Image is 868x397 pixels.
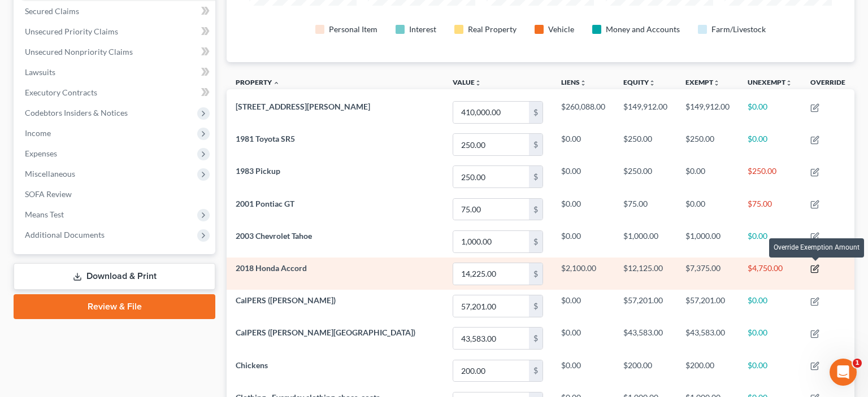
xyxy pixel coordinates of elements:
[25,27,118,36] span: Unsecured Priority Claims
[830,359,857,386] iframe: Intercom live chat
[529,199,542,220] div: $
[273,80,280,86] i: expand_less
[552,225,614,258] td: $0.00
[801,71,854,97] th: Override
[25,230,105,239] span: Additional Documents
[453,295,529,317] input: 0.00
[739,355,801,387] td: $0.00
[529,295,542,317] div: $
[685,78,720,86] a: Exemptunfold_more
[614,96,676,128] td: $149,912.00
[739,322,801,355] td: $0.00
[739,290,801,322] td: $0.00
[552,193,614,225] td: $0.00
[676,290,739,322] td: $57,201.00
[552,290,614,322] td: $0.00
[739,258,801,290] td: $4,750.00
[529,328,542,349] div: $
[614,355,676,387] td: $200.00
[25,169,75,178] span: Miscellaneous
[25,6,79,16] span: Secured Claims
[853,359,862,368] span: 1
[236,134,295,143] span: 1981 Toyota SR5
[676,193,739,225] td: $0.00
[548,24,574,35] div: Vehicle
[453,263,529,285] input: 0.00
[236,360,268,370] span: Chickens
[16,184,215,204] a: SOFA Review
[739,96,801,128] td: $0.00
[14,294,215,319] a: Review & File
[236,231,312,241] span: 2003 Chevrolet Tahoe
[529,134,542,155] div: $
[580,80,587,86] i: unfold_more
[236,199,294,208] span: 2001 Pontiac GT
[236,78,280,86] a: Property expand_less
[529,263,542,285] div: $
[649,80,656,86] i: unfold_more
[552,322,614,355] td: $0.00
[453,78,481,86] a: Valueunfold_more
[552,129,614,161] td: $0.00
[623,78,656,86] a: Equityunfold_more
[676,355,739,387] td: $200.00
[453,166,529,187] input: 0.00
[614,161,676,193] td: $250.00
[552,258,614,290] td: $2,100.00
[25,149,57,158] span: Expenses
[236,295,336,305] span: CalPERS ([PERSON_NAME])
[785,80,792,86] i: unfold_more
[748,78,792,86] a: Unexemptunfold_more
[16,1,215,21] a: Secured Claims
[16,42,215,62] a: Unsecured Nonpriority Claims
[453,328,529,349] input: 0.00
[606,24,680,35] div: Money and Accounts
[676,96,739,128] td: $149,912.00
[453,102,529,123] input: 0.00
[614,225,676,258] td: $1,000.00
[739,225,801,258] td: $0.00
[676,258,739,290] td: $7,375.00
[14,263,215,290] a: Download & Print
[475,80,481,86] i: unfold_more
[713,80,720,86] i: unfold_more
[739,129,801,161] td: $0.00
[614,129,676,161] td: $250.00
[16,82,215,103] a: Executory Contracts
[676,225,739,258] td: $1,000.00
[25,210,64,219] span: Means Test
[614,322,676,355] td: $43,583.00
[739,193,801,225] td: $75.00
[453,231,529,252] input: 0.00
[676,129,739,161] td: $250.00
[453,360,529,382] input: 0.00
[25,108,128,117] span: Codebtors Insiders & Notices
[614,193,676,225] td: $75.00
[711,24,766,35] div: Farm/Livestock
[552,96,614,128] td: $260,088.00
[552,161,614,193] td: $0.00
[676,161,739,193] td: $0.00
[25,88,97,97] span: Executory Contracts
[25,47,133,56] span: Unsecured Nonpriority Claims
[236,263,307,273] span: 2018 Honda Accord
[236,166,280,176] span: 1983 Pickup
[236,328,415,337] span: CalPERS ([PERSON_NAME][GEOGRAPHIC_DATA])
[529,360,542,382] div: $
[529,102,542,123] div: $
[409,24,436,35] div: Interest
[25,128,51,138] span: Income
[552,355,614,387] td: $0.00
[236,102,370,111] span: [STREET_ADDRESS][PERSON_NAME]
[453,134,529,155] input: 0.00
[25,189,72,199] span: SOFA Review
[561,78,587,86] a: Liensunfold_more
[25,67,55,77] span: Lawsuits
[16,62,215,82] a: Lawsuits
[614,290,676,322] td: $57,201.00
[529,166,542,187] div: $
[468,24,517,35] div: Real Property
[529,231,542,252] div: $
[614,258,676,290] td: $12,125.00
[329,24,377,35] div: Personal Item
